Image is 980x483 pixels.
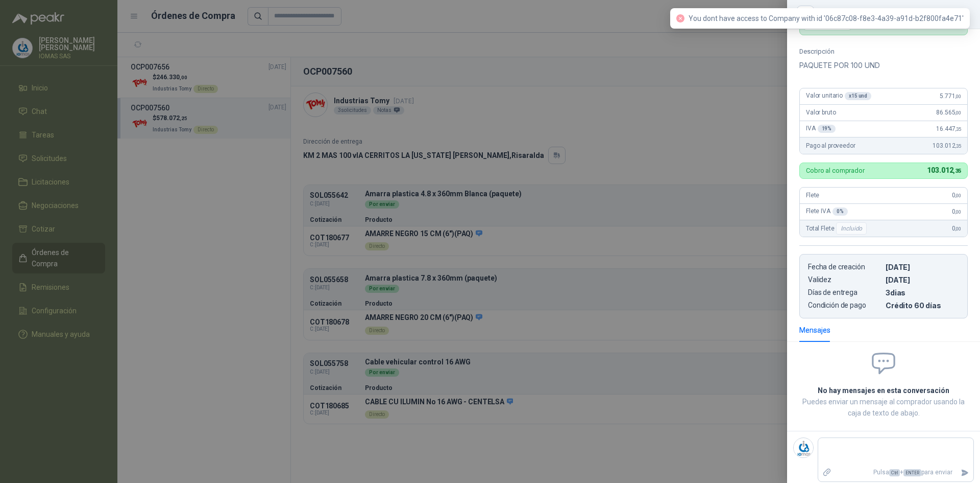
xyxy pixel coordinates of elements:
[886,275,959,284] p: [DATE]
[955,226,961,232] span: ,00
[818,464,836,481] label: Adjuntar archivos
[927,166,961,174] span: 103.012
[808,275,881,284] p: Validez
[808,301,881,310] p: Condición de pago
[955,193,961,198] span: ,00
[806,125,836,133] span: IVA
[799,325,830,336] div: Mensajes
[957,464,973,481] button: Enviar
[889,469,900,476] span: Ctrl
[799,385,968,396] h2: No hay mensajes en esta conversación
[936,125,961,132] span: 16.447
[886,301,959,310] p: Crédito 60 días
[845,92,871,100] div: x 15 und
[836,222,867,235] div: Incluido
[806,92,871,100] span: Valor unitario
[936,109,961,116] span: 86.565
[806,208,848,216] span: Flete IVA
[799,48,968,55] p: Descripción
[886,263,959,271] p: [DATE]
[799,59,968,72] p: PAQUETE POR 100 UND
[903,469,921,476] span: ENTER
[806,167,865,174] p: Cobro al comprador
[832,208,848,216] div: 0 %
[806,222,869,235] span: Total Flete
[886,288,959,297] p: 3 dias
[808,263,881,271] p: Fecha de creación
[794,438,813,457] img: Company Logo
[806,109,836,116] span: Valor bruto
[818,125,836,133] div: 19 %
[952,192,961,199] span: 0
[933,142,961,149] span: 103.012
[689,14,964,22] span: You dont have access to Company with id '06c87c08-f8e3-4a39-a91d-b2f800fa4e71'
[955,143,961,149] span: ,35
[799,396,968,419] p: Puedes enviar un mensaje al comprador usando la caja de texto de abajo.
[836,464,957,481] p: Pulsa + para enviar
[806,142,855,149] span: Pago al proveedor
[955,209,961,215] span: ,00
[952,225,961,232] span: 0
[955,126,961,132] span: ,35
[940,93,961,100] span: 5.771
[676,14,684,22] span: close-circle
[955,110,961,116] span: ,00
[806,192,819,199] span: Flete
[953,168,961,174] span: ,35
[808,288,881,297] p: Días de entrega
[952,208,961,215] span: 0
[955,94,961,99] span: ,00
